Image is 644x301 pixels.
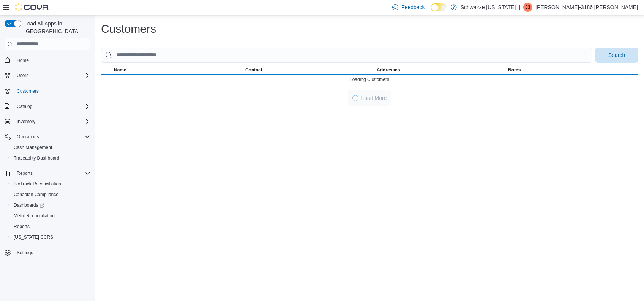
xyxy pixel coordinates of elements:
[2,101,93,112] button: Catalog
[114,67,126,73] span: Name
[8,153,93,163] button: Traceabilty Dashboard
[11,190,62,199] a: Canadian Compliance
[14,234,53,240] span: [US_STATE] CCRS
[8,200,93,211] a: Dashboards
[11,179,64,189] a: BioTrack Reconciliation
[17,57,29,63] span: Home
[2,168,93,179] button: Reports
[15,3,49,11] img: Cova
[608,51,625,59] span: Search
[11,143,90,152] span: Cash Management
[8,142,93,153] button: Cash Management
[595,48,638,63] button: Search
[14,169,90,178] span: Reports
[17,73,28,79] span: Users
[14,248,36,257] a: Settings
[14,144,52,150] span: Cash Management
[2,247,93,258] button: Settings
[2,55,93,66] button: Home
[14,71,32,80] button: Users
[401,3,425,11] span: Feedback
[101,21,156,36] h1: Customers
[14,248,90,257] span: Settings
[8,221,93,232] button: Reports
[21,20,90,35] span: Load All Apps in [GEOGRAPHIC_DATA]
[5,52,90,278] nav: Complex example
[519,3,520,12] p: |
[11,233,90,242] span: Washington CCRS
[11,211,58,220] a: Metrc Reconciliation
[14,102,35,111] button: Catalog
[461,3,516,12] p: Schwazze [US_STATE]
[11,179,90,189] span: BioTrack Reconciliation
[17,170,33,176] span: Reports
[535,3,638,12] p: [PERSON_NAME]-3186 [PERSON_NAME]
[11,154,62,163] a: Traceabilty Dashboard
[377,67,400,73] span: Addresses
[350,76,389,82] span: Loading Customers
[14,181,61,187] span: BioTrack Reconciliation
[14,86,90,96] span: Customers
[14,71,90,80] span: Users
[523,3,532,12] div: Jessie-3186 Lorentz
[8,232,93,242] button: [US_STATE] CCRS
[348,90,391,106] button: LoadingLoad More
[17,103,32,109] span: Catalog
[14,202,44,208] span: Dashboards
[14,132,90,141] span: Operations
[11,233,56,242] a: [US_STATE] CCRS
[14,213,55,219] span: Metrc Reconciliation
[508,67,521,73] span: Notes
[17,134,39,140] span: Operations
[14,192,58,198] span: Canadian Compliance
[2,70,93,81] button: Users
[8,211,93,221] button: Metrc Reconciliation
[17,250,33,256] span: Settings
[2,116,93,127] button: Inventory
[245,67,262,73] span: Contact
[352,95,358,101] span: Loading
[14,102,90,111] span: Catalog
[2,86,93,97] button: Customers
[11,201,47,210] a: Dashboards
[14,132,42,141] button: Operations
[11,201,90,210] span: Dashboards
[14,55,90,65] span: Home
[11,143,55,152] a: Cash Management
[14,169,36,178] button: Reports
[431,3,447,11] input: Dark Mode
[11,190,90,199] span: Canadian Compliance
[2,131,93,142] button: Operations
[11,222,90,231] span: Reports
[14,117,38,126] button: Inventory
[14,223,30,230] span: Reports
[11,154,90,163] span: Traceabilty Dashboard
[14,117,90,126] span: Inventory
[8,189,93,200] button: Canadian Compliance
[361,94,387,102] span: Load More
[14,87,42,96] a: Customers
[11,222,33,231] a: Reports
[14,155,59,161] span: Traceabilty Dashboard
[14,56,32,65] a: Home
[526,3,530,12] span: J3
[11,211,90,220] span: Metrc Reconciliation
[17,88,39,94] span: Customers
[8,179,93,189] button: BioTrack Reconciliation
[17,119,35,125] span: Inventory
